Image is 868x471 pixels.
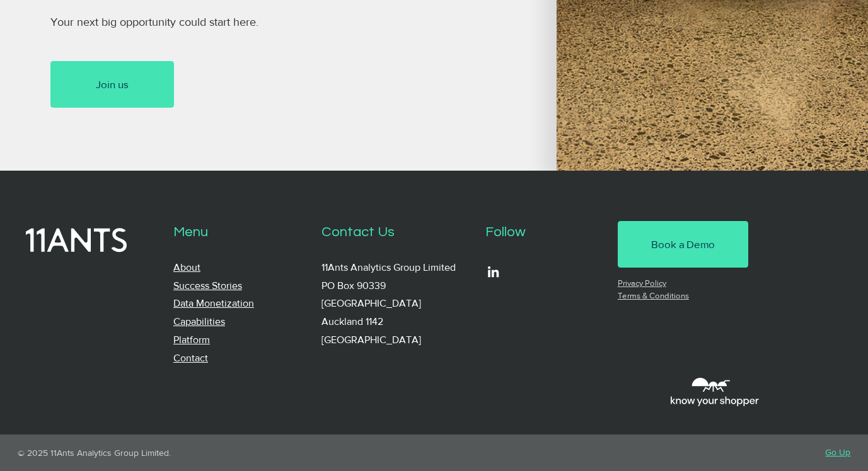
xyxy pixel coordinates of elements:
[50,16,258,28] span: Your next big opportunity could start here.
[485,264,501,280] img: LinkedIn
[173,353,208,363] a: Contact
[485,221,605,244] p: Follow
[618,291,689,300] a: Terms & Conditions
[173,280,242,291] a: Success Stories
[173,298,254,309] a: Data Monetization
[321,259,473,349] p: 11Ants Analytics Group Limited PO Box 90339 [GEOGRAPHIC_DATA] Auckland 1142 [GEOGRAPHIC_DATA]
[825,447,850,457] a: Go Up
[18,448,415,458] p: © 2025 11Ants Analytics Group Limited.
[50,61,174,108] a: Join us
[173,262,200,273] a: About
[173,221,308,244] p: Menu
[485,264,501,280] ul: Social Bar
[173,316,225,327] a: Capabilities
[482,305,759,434] iframe: Embedded Content
[173,334,210,345] a: Platform
[321,221,473,244] p: Contact Us
[651,237,715,252] span: Book a Demo
[96,77,129,92] span: Join us
[618,278,666,288] a: Privacy Policy
[618,221,748,268] a: Book a Demo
